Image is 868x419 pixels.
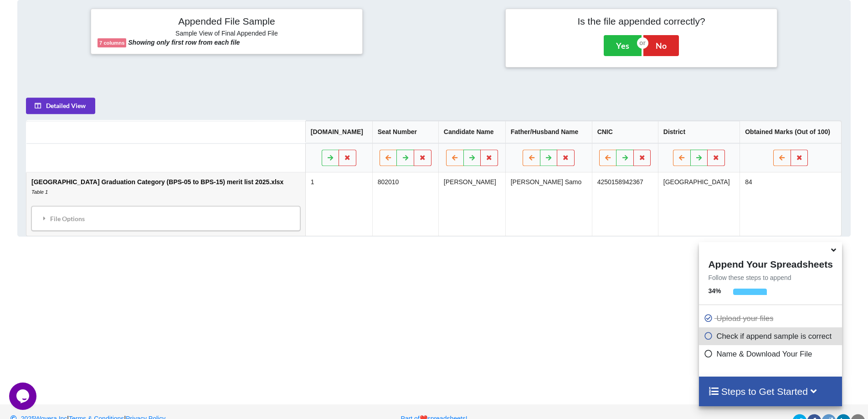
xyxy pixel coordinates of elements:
b: 7 columns [99,40,124,46]
td: [GEOGRAPHIC_DATA] Graduation Category (BPS-05 to BPS-15) merit list 2025.xlsx [26,172,305,236]
th: CNIC [592,121,658,143]
h6: Sample View of Final Appended File [98,30,356,39]
h4: Appended File Sample [98,16,356,28]
th: Father/Husband Name [505,121,592,143]
b: Showing only first row from each file [128,39,240,46]
td: 84 [740,172,842,236]
button: Detailed View [26,98,95,114]
th: Candidate Name [438,121,505,143]
th: District [658,121,740,143]
i: Table 1 [31,189,48,195]
iframe: chat widget [9,383,38,410]
h4: Append Your Spreadsheets [699,256,842,270]
p: Name & Download Your File [704,348,839,360]
h4: Steps to Get Started [708,386,832,397]
p: Upload your files [704,313,839,324]
p: Follow these steps to append [699,273,842,282]
h4: Is the file appended correctly? [512,16,770,27]
p: Check if append sample is correct [704,331,839,342]
td: 4250158942367 [592,172,658,236]
th: Obtained Marks (Out of 100) [740,121,842,143]
td: 1 [305,172,372,236]
th: [DOMAIN_NAME] [305,121,372,143]
td: [GEOGRAPHIC_DATA] [658,172,740,236]
button: No [643,35,679,56]
th: Seat Number [372,121,438,143]
td: [PERSON_NAME] Samo [505,172,592,236]
td: 802010 [372,172,438,236]
td: [PERSON_NAME] [438,172,505,236]
button: Yes [604,35,642,56]
div: File Options [34,209,298,228]
b: 34 % [708,287,721,295]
